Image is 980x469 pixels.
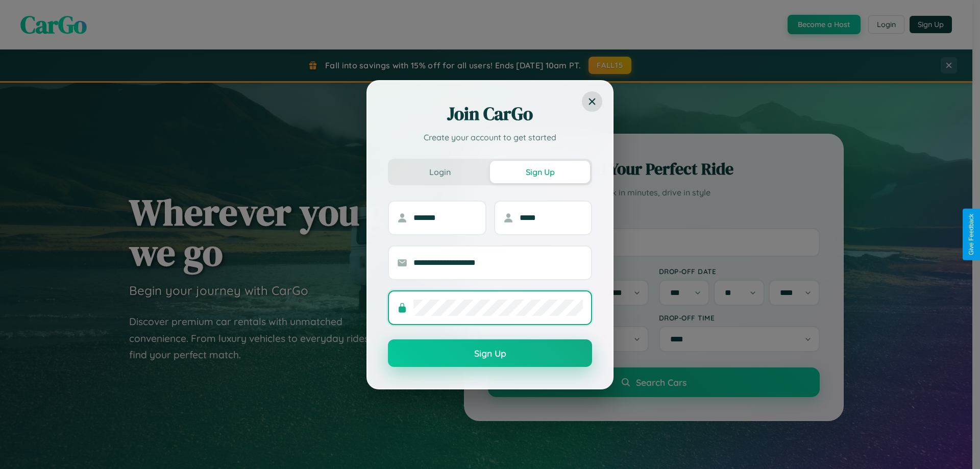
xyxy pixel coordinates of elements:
button: Sign Up [490,161,590,183]
button: Sign Up [388,339,592,367]
h2: Join CarGo [388,102,592,126]
div: Give Feedback [968,214,975,255]
button: Login [390,161,490,183]
p: Create your account to get started [388,131,592,143]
